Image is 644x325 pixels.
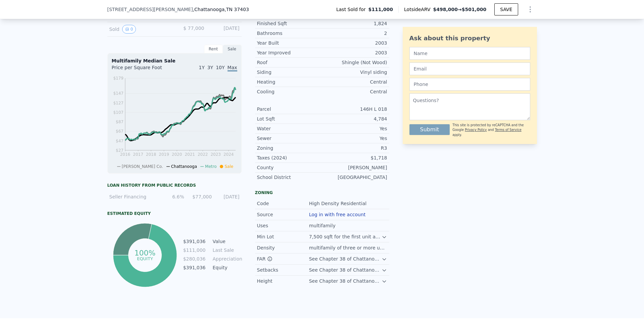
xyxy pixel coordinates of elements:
[462,7,487,12] span: $501,000
[159,152,169,157] tspan: 2019
[116,120,123,124] tspan: $87
[257,69,322,76] div: Siding
[109,25,169,34] div: Sold
[188,193,212,200] div: $77,000
[183,255,206,263] td: $280,036
[135,249,156,257] tspan: 100%
[171,164,197,169] span: Chattanooga
[160,193,184,200] div: 6.6%
[225,7,249,12] span: , TN 37403
[255,190,389,195] div: Zoning
[257,154,322,161] div: Taxes (2024)
[322,79,387,85] div: Central
[257,278,309,284] div: Height
[322,154,387,161] div: $1,718
[257,174,322,181] div: School District
[322,174,387,181] div: [GEOGRAPHIC_DATA]
[322,164,387,171] div: [PERSON_NAME]
[133,152,143,157] tspan: 2017
[409,124,450,135] button: Submit
[257,59,322,66] div: Roof
[368,6,393,13] span: $111,000
[322,59,387,66] div: Shingle (Not Wood)
[107,211,242,216] div: Estimated Equity
[465,128,487,132] a: Privacy Policy
[183,238,206,245] td: $391,036
[322,30,387,37] div: 2
[171,152,182,157] tspan: 2020
[409,34,530,43] div: Ask about this property
[122,164,163,169] span: [PERSON_NAME] Co.
[322,135,387,142] div: Yes
[257,200,309,207] div: Code
[211,264,242,271] td: Equity
[257,49,322,56] div: Year Improved
[137,256,153,261] tspan: equity
[322,69,387,76] div: Vinyl siding
[404,6,433,13] span: Lotside ARV
[257,135,322,142] div: Sewer
[146,152,156,157] tspan: 2018
[183,26,204,31] span: $ 77,000
[494,3,518,15] button: SAVE
[257,233,309,240] div: Min Lot
[120,152,130,157] tspan: 2016
[524,3,537,16] button: Show Options
[113,91,123,96] tspan: $147
[225,164,233,169] span: Sale
[183,264,206,271] td: $391,036
[112,64,175,75] div: Price per Square Foot
[211,246,242,254] td: Last Sale
[107,183,242,188] div: Loan history from public records
[193,6,249,13] span: , Chattanooga
[495,128,522,132] a: Terms of Service
[204,45,223,53] div: Rent
[257,30,322,37] div: Bathrooms
[210,25,240,34] div: [DATE]
[216,193,239,200] div: [DATE]
[336,6,368,13] span: Last Sold for
[257,244,309,251] div: Density
[322,40,387,46] div: 2003
[309,256,382,262] div: See Chapter 38 of Chattanooga City Code
[409,62,530,75] input: Email
[257,267,309,273] div: Setbacks
[257,40,322,46] div: Year Built
[107,6,193,13] span: [STREET_ADDRESS][PERSON_NAME]
[409,47,530,60] input: Name
[216,65,225,70] span: 10Y
[257,164,322,171] div: County
[199,65,204,70] span: 1Y
[322,115,387,122] div: 4,784
[211,255,242,263] td: Appreciation
[122,25,136,34] button: View historical data
[257,88,322,95] div: Cooling
[223,45,242,53] div: Sale
[257,256,309,262] div: FAR
[322,125,387,132] div: Yes
[197,152,208,157] tspan: 2022
[109,193,157,200] div: Seller Financing
[309,278,382,284] div: See Chapter 38 of Chattanooga City Code
[205,164,216,169] span: Metro
[322,88,387,95] div: Central
[257,106,322,112] div: Parcel
[452,123,530,137] div: This site is protected by reCAPTCHA and the Google and apply.
[257,20,322,27] div: Finished Sqft
[322,145,387,151] div: R3
[257,125,322,132] div: Water
[207,65,213,70] span: 3Y
[116,148,123,153] tspan: $27
[309,200,368,207] div: High Density Residential
[210,152,221,157] tspan: 2023
[112,57,237,64] div: Multifamily Median Sale
[309,233,382,240] div: 7,500 sqft for the first unit and 2,000 sqft for each additional unit
[309,244,387,251] div: multifamily of three or more units
[185,152,195,157] tspan: 2021
[257,79,322,85] div: Heating
[433,6,486,13] span: →
[113,110,123,115] tspan: $107
[322,106,387,112] div: 146H L 018
[113,76,123,81] tspan: $179
[409,78,530,91] input: Phone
